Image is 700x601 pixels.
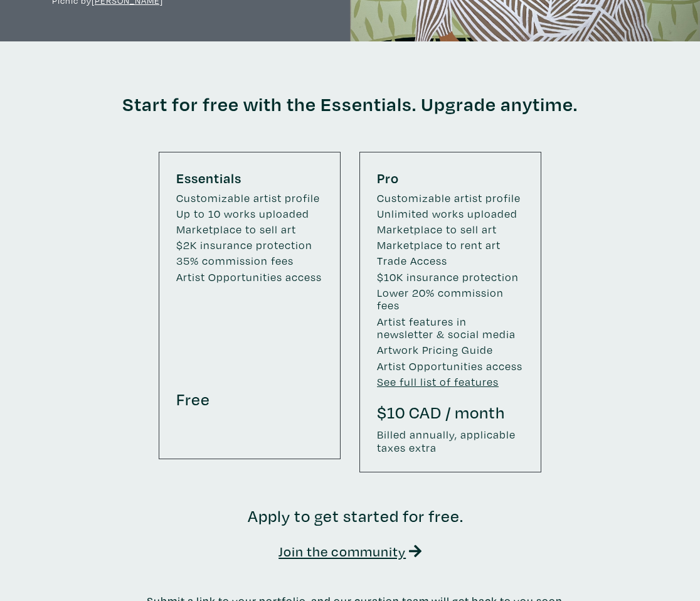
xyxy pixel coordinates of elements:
[176,255,323,268] small: 35% commission fees
[176,271,323,284] small: Artist Opportunities access
[176,390,210,409] span: Free
[377,427,516,455] small: Billed annually, applicable taxes extra
[377,208,524,221] small: Unlimited works uploaded
[377,169,524,186] h5: Pro
[377,239,524,252] small: Marketplace to rent art
[278,543,406,560] u: Join the community
[278,543,422,560] a: Join the community
[176,239,323,252] small: $2K insurance protection
[377,287,524,312] small: Lower 20% commission fees
[58,92,642,115] b: Start for free with the Essentials. Upgrade anytime.
[377,271,524,284] small: $10K insurance protection
[377,255,524,268] small: Trade Access
[377,375,499,389] a: See full list of features
[176,192,323,205] small: Customizable artist profile
[377,223,524,237] small: Marketplace to sell art
[377,344,524,357] small: Artwork Pricing Guide
[377,403,505,422] span: $10 CAD / month
[176,223,323,237] small: Marketplace to sell art
[176,169,323,186] h5: Essentials
[176,208,323,221] small: Up to 10 works uploaded
[248,506,464,526] h4: Apply to get started for free.
[377,192,524,205] small: Customizable artist profile
[377,316,524,341] small: Artist features in newsletter & social media
[377,360,524,373] small: Artist Opportunities access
